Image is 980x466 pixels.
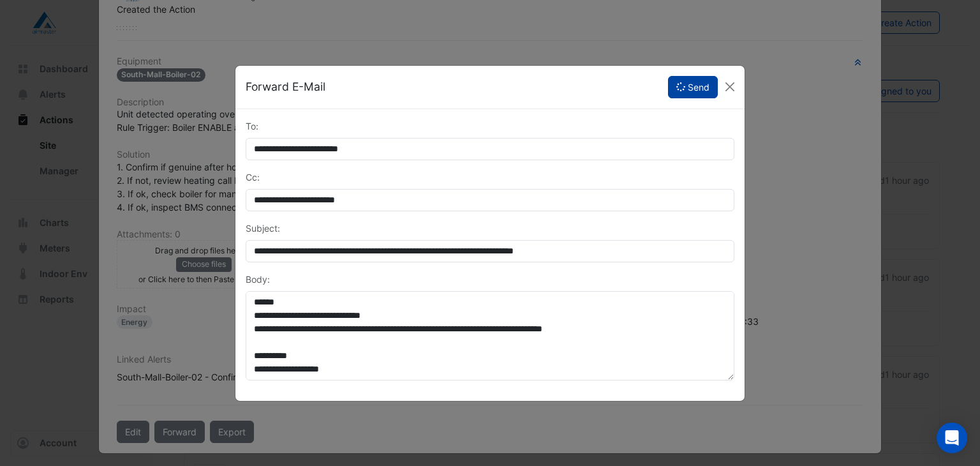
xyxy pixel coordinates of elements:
[246,273,270,286] label: Body:
[246,170,260,184] label: Cc:
[246,119,258,133] label: To:
[720,77,739,96] button: Close
[246,222,280,235] label: Subject:
[668,76,718,98] button: Send
[246,79,325,95] h5: Forward E-Mail
[937,423,967,453] div: Open Intercom Messenger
